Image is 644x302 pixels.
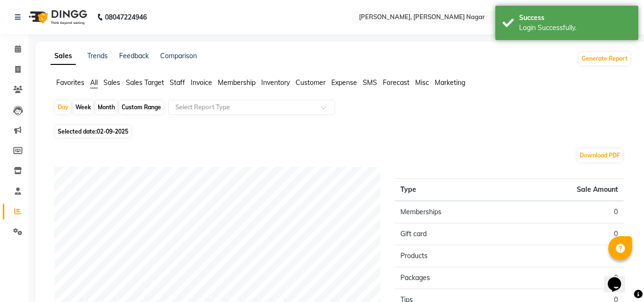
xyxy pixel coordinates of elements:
td: Memberships [395,201,509,223]
td: 0 [509,245,624,267]
span: All [90,78,98,87]
td: Gift card [395,223,509,245]
th: Sale Amount [509,179,624,201]
button: Download PDF [577,149,623,162]
a: Feedback [119,52,149,60]
div: Login Successfully. [519,23,631,33]
td: 0 [509,267,624,289]
div: Custom Range [119,101,164,114]
td: 0 [509,223,624,245]
span: Forecast [383,78,409,87]
span: Sales [103,78,120,87]
span: Expense [331,78,357,87]
th: Type [395,179,509,201]
span: Favorites [56,78,84,87]
span: Membership [218,78,256,87]
div: Week [73,101,93,114]
span: Staff [170,78,185,87]
span: Customer [296,78,326,87]
button: Generate Report [579,52,630,65]
a: Sales [51,48,76,65]
span: 02-09-2025 [97,128,128,135]
a: Comparison [160,52,197,60]
td: 0 [509,201,624,223]
span: Inventory [261,78,290,87]
span: Marketing [435,78,465,87]
a: Trends [87,52,108,60]
iframe: chat widget [604,264,634,292]
span: Selected date: [55,125,131,137]
span: Misc [415,78,429,87]
img: logo [24,4,90,31]
div: Month [95,101,117,114]
td: Packages [395,267,509,289]
div: Day [55,101,71,114]
b: 08047224946 [105,4,147,31]
span: Sales Target [126,78,164,87]
td: Products [395,245,509,267]
span: Invoice [191,78,212,87]
div: Success [519,13,631,23]
span: SMS [363,78,377,87]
